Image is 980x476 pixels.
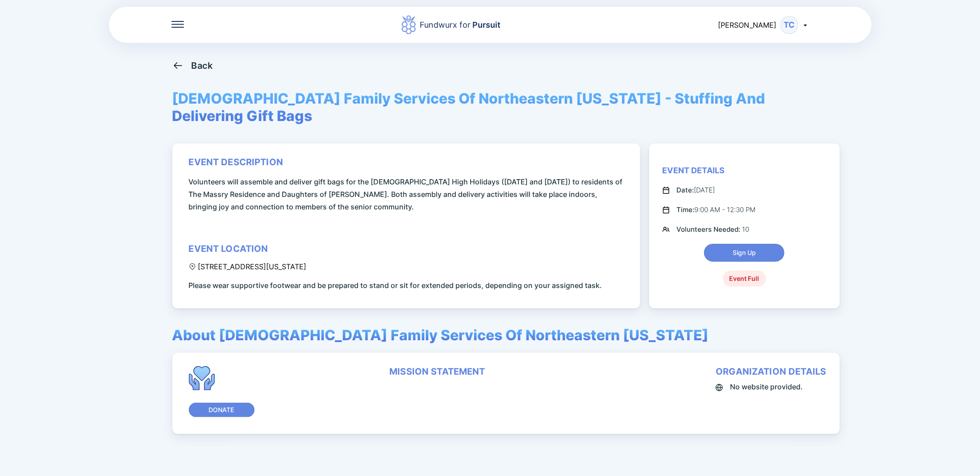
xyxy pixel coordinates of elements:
[663,165,725,176] div: Event Details
[189,243,268,254] div: event location
[733,248,756,257] span: Sign Up
[780,16,798,34] div: TC
[718,21,777,29] span: [PERSON_NAME]
[723,271,766,287] div: Event Full
[677,185,715,196] div: [DATE]
[677,225,742,234] span: Volunteers Needed:
[389,366,485,377] div: mission statement
[209,405,234,414] span: Donate
[677,205,695,214] span: Time:
[189,175,627,213] span: Volunteers will assemble and deliver gift bags for the [DEMOGRAPHIC_DATA] High Holidays ([DATE] a...
[677,186,694,194] span: Date:
[172,90,808,125] span: [DEMOGRAPHIC_DATA] Family Services Of Northeastern [US_STATE] - Stuffing And Delivering Gift Bags
[677,205,756,215] div: 9:00 AM - 12:30 PM
[189,403,254,417] button: Donate
[172,326,709,344] span: About [DEMOGRAPHIC_DATA] Family Services Of Northeastern [US_STATE]
[704,244,784,262] button: Sign Up
[192,60,213,71] div: Back
[471,20,500,29] span: Pursuit
[716,366,826,377] div: organization details
[189,262,307,271] div: [STREET_ADDRESS][US_STATE]
[677,224,750,235] div: 10
[420,19,500,31] div: Fundwurx for
[189,157,284,167] div: event description
[189,279,602,292] span: Please wear supportive footwear and be prepared to stand or sit for extended periods, depending o...
[730,380,803,393] span: No website provided.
